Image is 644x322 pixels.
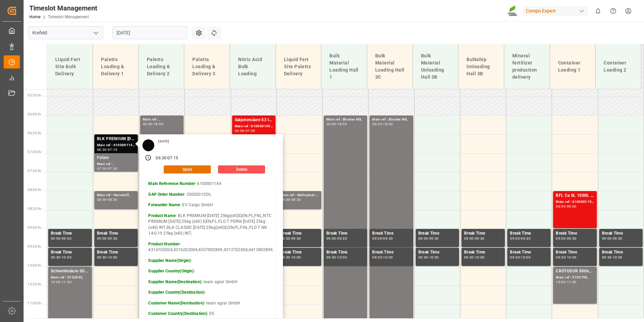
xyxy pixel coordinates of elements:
[148,290,273,296] p: -
[523,6,588,16] div: Compo Expert
[148,192,273,198] p: - 2000001026;
[51,230,89,237] div: Break Time
[418,50,453,83] div: Bulk Material Unloading Hall 3B
[51,275,89,280] div: Main ref : 5732545,
[290,198,291,201] div: -
[475,256,485,259] div: 10:00
[51,249,89,256] div: Break Time
[567,256,577,259] div: 10:00
[336,256,337,259] div: -
[556,256,566,259] div: 09:30
[508,5,518,17] img: Screenshot%202023-09-29%20at%2010.02.21.png_1712312052.png
[156,155,166,161] div: 06:30
[156,139,171,144] div: [DATE]
[290,256,291,259] div: -
[383,237,393,240] div: 09:30
[281,249,319,256] div: Break Time
[97,256,107,259] div: 09:30
[372,237,382,240] div: 09:00
[28,150,41,154] span: 07:00 Hr
[382,256,383,259] div: -
[107,256,108,259] div: -
[418,230,456,237] div: Break Time
[28,188,41,192] span: 08:00 Hr
[611,256,612,259] div: -
[556,199,594,205] div: Main ref : 6100001152, 2000000122;
[372,117,410,123] div: Main ref : Blocker MX,
[235,129,245,132] div: 06:00
[418,237,428,240] div: 09:00
[382,123,383,126] div: -
[429,256,439,259] div: 10:00
[97,230,135,237] div: Break Time
[148,311,207,316] strong: Customer Country(Destination)
[108,198,118,201] div: 08:30
[235,53,270,80] div: Nitric Acid Bulk Loading
[62,256,71,259] div: 10:00
[97,249,135,256] div: Break Time
[281,230,319,237] div: Break Time
[28,93,41,97] span: 05:30 Hr
[611,237,612,240] div: -
[166,155,167,161] div: -
[510,237,520,240] div: 09:00
[148,300,273,306] p: - team agrar GmbH
[372,249,410,256] div: Break Time
[148,181,273,187] p: - 6100001144
[28,301,41,305] span: 11:00 Hr
[218,165,265,173] button: Delete
[475,237,485,240] div: 09:30
[51,256,61,259] div: 09:30
[327,50,361,83] div: Bulk Material Loading Hall 1
[566,280,567,284] div: -
[148,269,194,273] strong: Supplier Country(Origin)
[97,161,135,167] div: Main ref : ,
[164,165,211,173] button: Open
[148,202,273,208] p: - EV Cargo GmbH
[521,237,530,240] div: 09:30
[97,198,107,201] div: 08:00
[108,167,118,170] div: 07:30
[613,256,622,259] div: 10:00
[510,256,520,259] div: 09:30
[326,256,336,259] div: 09:30
[108,148,118,151] div: 07:15
[108,237,118,240] div: 09:30
[602,256,612,259] div: 09:30
[51,237,61,240] div: 09:00
[326,117,364,123] div: Main ref : Blocker MX,
[474,256,475,259] div: -
[148,290,204,295] strong: Supplier Country(Destination)
[154,123,163,126] div: 18:00
[153,123,154,126] div: -
[144,53,179,80] div: Paletts Loading & Delivery 2
[28,226,41,230] span: 09:00 Hr
[372,256,382,259] div: 09:30
[556,249,594,256] div: Break Time
[567,205,577,208] div: 09:00
[97,142,135,148] div: Main ref : 6100001144, 2000001026;
[148,311,273,317] p: - DE
[428,237,429,240] div: -
[372,230,410,237] div: Break Time
[326,237,336,240] div: 09:00
[62,280,71,284] div: 11:30
[336,237,337,240] div: -
[464,237,474,240] div: 09:00
[148,258,273,264] p: -
[556,192,594,199] div: BFL Ca SL 1000L IBC MTO;DMPP 33,5% NTC redbrown 1100kg CON;DMPP 34,8% NTC Sol 1100kg CON;
[521,256,530,259] div: 10:00
[383,256,393,259] div: 10:00
[98,53,133,80] div: Paletts Loading & Delivery 1
[556,205,566,208] div: 08:00
[523,4,590,17] button: Compo Expert
[244,129,245,132] div: -
[590,3,606,19] button: show 0 new notifications
[235,117,273,124] div: Salpetersäure 53 lose;
[474,237,475,240] div: -
[51,268,89,275] div: Schwefelsäure SO3 rein ([PERSON_NAME]);Schwefelsäure SO3 rein (HG-Standard);
[418,256,428,259] div: 09:30
[28,169,41,173] span: 07:30 Hr
[148,301,204,305] strong: Customer Name(Destination)
[107,237,108,240] div: -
